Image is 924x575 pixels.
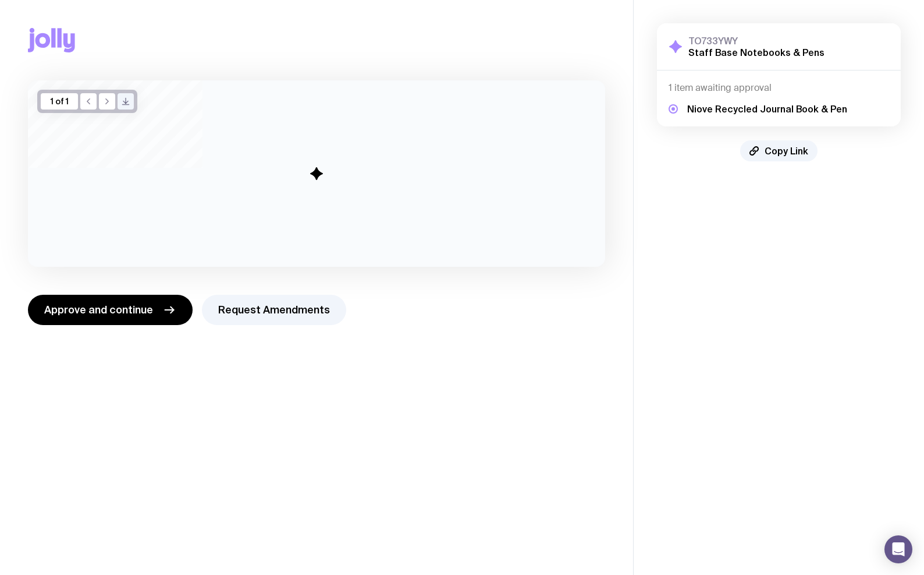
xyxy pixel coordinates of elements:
h2: Staff Base Notebooks & Pens [688,47,825,58]
span: Copy Link [765,145,808,157]
button: Request Amendments [202,295,346,325]
div: 1 of 1 [41,93,78,110]
g: /> /> [123,98,129,105]
h5: Niove Recycled Journal Book & Pen [687,103,847,115]
button: Approve and continue [28,295,193,325]
h4: 1 item awaiting approval [669,82,889,94]
h3: TO733YWY [688,35,825,47]
button: />/> [118,93,134,110]
div: Open Intercom Messenger [884,535,912,563]
button: Copy Link [740,140,818,161]
span: Approve and continue [44,303,153,317]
